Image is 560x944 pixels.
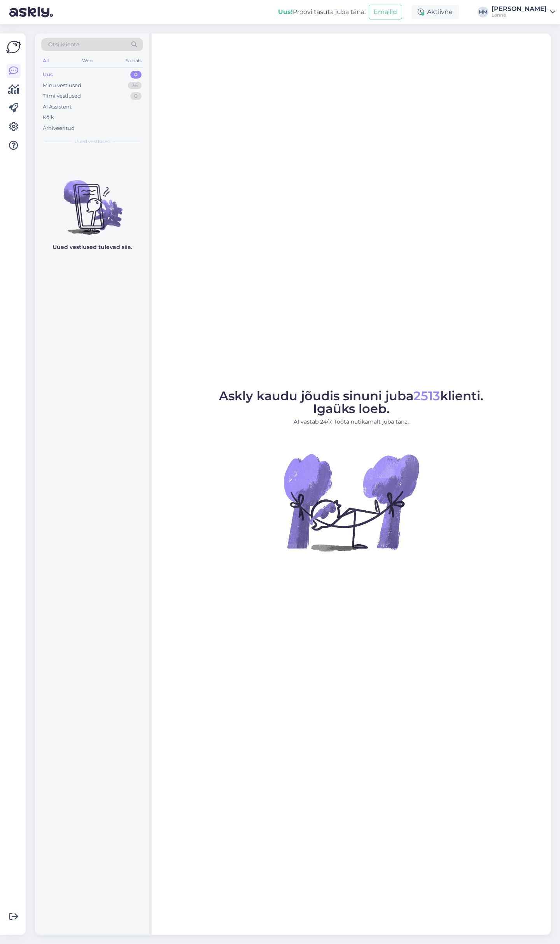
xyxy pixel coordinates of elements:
img: Askly Logo [6,40,21,54]
div: Lenne [492,12,547,18]
img: No Chat active [281,432,421,572]
span: Uued vestlused [74,138,110,145]
div: AI Assistent [43,103,72,111]
div: [PERSON_NAME] [492,6,547,12]
b: Uus! [278,8,293,16]
div: Minu vestlused [43,82,81,89]
div: 0 [130,92,142,100]
div: Arhiveeritud [43,124,75,132]
span: 2513 [413,388,440,403]
div: 36 [128,82,142,89]
a: [PERSON_NAME]Lenne [492,6,555,18]
div: Socials [124,56,143,66]
button: Emailid [369,5,402,19]
div: MM [478,7,488,18]
p: Uued vestlused tulevad siia. [52,243,132,251]
span: Askly kaudu jõudis sinuni juba klienti. Igaüks loeb. [219,388,483,416]
img: No chats [35,166,149,236]
p: AI vastab 24/7. Tööta nutikamalt juba täna. [219,418,483,426]
span: Otsi kliente [48,40,79,49]
div: Uus [43,71,53,79]
div: Web [80,56,94,66]
div: Aktiivne [411,5,459,19]
div: Proovi tasuta juba täna: [278,7,366,17]
div: Kõik [43,114,54,121]
div: Tiimi vestlused [43,92,81,100]
div: All [41,56,50,66]
div: 0 [130,71,142,79]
